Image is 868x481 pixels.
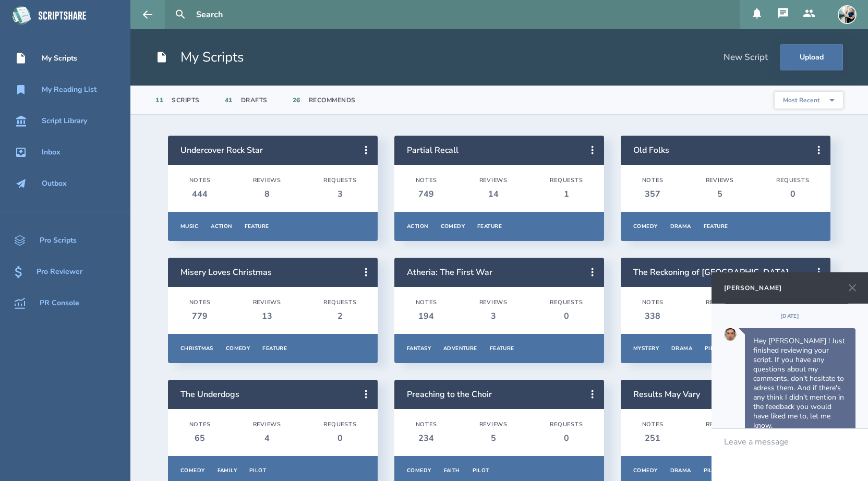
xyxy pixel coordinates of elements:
[490,345,514,352] div: Feature
[323,299,356,306] div: Requests
[724,323,737,346] a: Go to Louis Delassault's profile
[633,145,669,156] a: Old Folks
[180,145,263,156] a: Undercover Rock Star
[416,432,437,444] div: 234
[670,223,691,230] div: Drama
[473,467,489,474] div: Pilot
[155,48,244,67] h1: My Scripts
[42,117,87,125] div: Script Library
[249,467,266,474] div: Pilot
[838,5,857,24] img: user_1673573717-crop.jpg
[550,432,583,444] div: 0
[37,268,82,276] div: Pro Reviewer
[633,345,659,352] div: Mystery
[253,188,282,200] div: 8
[407,389,492,400] a: Preaching to the Choir
[416,177,437,184] div: Notes
[776,177,809,184] div: Requests
[407,467,431,474] div: Comedy
[42,54,77,63] div: My Scripts
[189,299,211,306] div: Notes
[189,177,211,184] div: Notes
[323,177,356,184] div: Requests
[323,432,356,444] div: 0
[642,310,664,322] div: 338
[642,299,664,306] div: Notes
[180,467,205,474] div: Comedy
[477,223,502,230] div: Feature
[407,145,459,156] a: Partial Recall
[245,223,269,230] div: Feature
[479,432,508,444] div: 5
[253,432,282,444] div: 4
[705,345,721,352] div: Pilot
[706,299,734,306] div: Reviews
[479,310,508,322] div: 3
[642,421,664,428] div: Notes
[704,223,728,230] div: Feature
[642,177,664,184] div: Notes
[211,223,232,230] div: Action
[642,432,664,444] div: 251
[218,467,237,474] div: Family
[416,310,437,322] div: 194
[225,96,233,104] div: 41
[633,467,658,474] div: Comedy
[550,177,583,184] div: Requests
[633,223,658,230] div: Comedy
[42,148,61,157] div: Inbox
[407,267,492,278] a: Atheria: The First War
[40,236,77,245] div: Pro Scripts
[670,467,691,474] div: Drama
[550,310,583,322] div: 0
[323,188,356,200] div: 3
[189,432,211,444] div: 65
[253,310,282,322] div: 13
[724,328,737,341] img: user_1756948650-crop.jpg
[724,52,768,63] div: New Script
[253,177,282,184] div: Reviews
[323,310,356,322] div: 2
[241,96,268,104] div: Drafts
[40,299,79,307] div: PR Console
[180,345,213,352] div: Christmas
[724,437,789,447] div: Leave a message
[416,188,437,200] div: 749
[189,421,211,428] div: Notes
[309,96,356,104] div: Recommends
[226,345,250,352] div: Comedy
[671,345,692,352] div: Drama
[706,310,734,322] div: 17
[776,188,809,200] div: 0
[42,86,97,94] div: My Reading List
[479,421,508,428] div: Reviews
[42,179,67,188] div: Outbox
[189,310,211,322] div: 779
[479,177,508,184] div: Reviews
[550,299,583,306] div: Requests
[253,421,282,428] div: Reviews
[706,421,734,428] div: Reviews
[189,188,211,200] div: 444
[407,345,431,352] div: Fantasy
[633,267,789,278] a: The Reckoning of [GEOGRAPHIC_DATA]
[180,389,239,400] a: The Underdogs
[642,188,664,200] div: 357
[706,177,734,184] div: Reviews
[550,421,583,428] div: Requests
[724,312,855,320] div: [DATE]
[479,299,508,306] div: Reviews
[745,328,855,439] div: Message sent on Sunday, September 21, 2025 at 9:02:39 PM
[706,188,734,200] div: 5
[724,284,782,292] div: [PERSON_NAME]
[633,389,700,400] a: Results May Vary
[416,299,437,306] div: Notes
[180,223,198,230] div: Music
[780,44,843,70] button: Upload
[444,467,460,474] div: Faith
[407,223,428,230] div: Action
[443,345,477,352] div: Adventure
[704,467,720,474] div: Pilot
[323,421,356,428] div: Requests
[441,223,465,230] div: Comedy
